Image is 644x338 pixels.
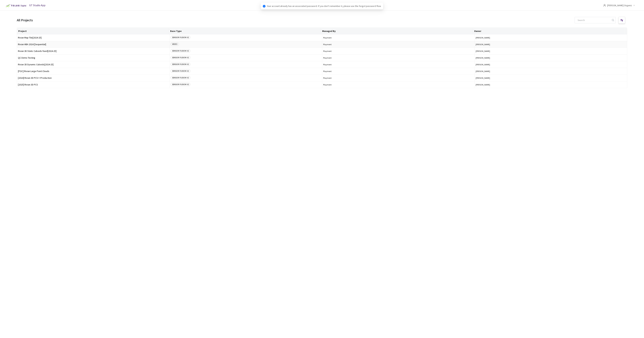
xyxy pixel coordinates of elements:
[476,50,626,52] span: [PERSON_NAME]
[476,83,626,86] span: [PERSON_NAME]
[323,36,474,39] span: Playment
[473,28,625,34] th: Owner
[267,4,381,8] span: Your account already has an associated password. If you don't remember it, please use the forgot ...
[171,63,190,66] span: SENSOR FUSION V2
[633,5,635,6] span: down
[18,63,168,66] span: Rivian 3D Dynamic Cuboids[2024-25]
[171,76,190,79] span: SENSOR FUSION V2
[323,77,474,79] span: Playment
[171,56,190,59] span: SENSOR FUSION V2
[18,83,168,86] span: [2025] Rivian 3D PCS
[476,70,626,73] span: [PERSON_NAME]
[476,36,626,39] span: [PERSON_NAME]
[4,3,27,8] img: Telus
[18,70,168,73] span: [POC] Rivian Large Point Clouds
[17,28,169,34] th: Project
[476,57,626,59] span: [PERSON_NAME]
[263,5,265,8] span: info-circle
[321,28,473,34] th: Managed By
[18,36,168,39] span: Rivian Map Tile[2024-25]
[323,83,474,86] span: Playment
[169,28,321,34] th: Base Type
[323,57,474,59] span: Playment
[18,43,168,46] span: Rivian HBA 2024 [Sequential]
[171,42,179,46] span: VIDEO
[171,49,190,53] span: SENSOR FUSION V2
[18,57,168,59] span: QC Demo Testing
[476,43,626,46] span: [PERSON_NAME]
[171,69,190,73] span: SENSOR FUSION V2
[29,4,45,7] span: GT Studio App
[18,77,168,79] span: [2024] Rivian 3D PCS<>Production
[171,83,190,86] span: SENSOR FUSION V2
[17,18,33,23] div: All Projects
[576,17,611,23] input: Search
[603,4,606,7] span: user
[323,43,474,46] span: Playment
[171,36,190,39] span: SENSOR FUSION V2
[323,50,474,52] span: Playment
[476,63,626,66] span: [PERSON_NAME]
[323,70,474,73] span: Playment
[18,50,168,52] span: Rivian 3D Static Cuboids fixed[2024-25]
[476,77,626,79] span: [PERSON_NAME]
[323,63,474,66] span: Playment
